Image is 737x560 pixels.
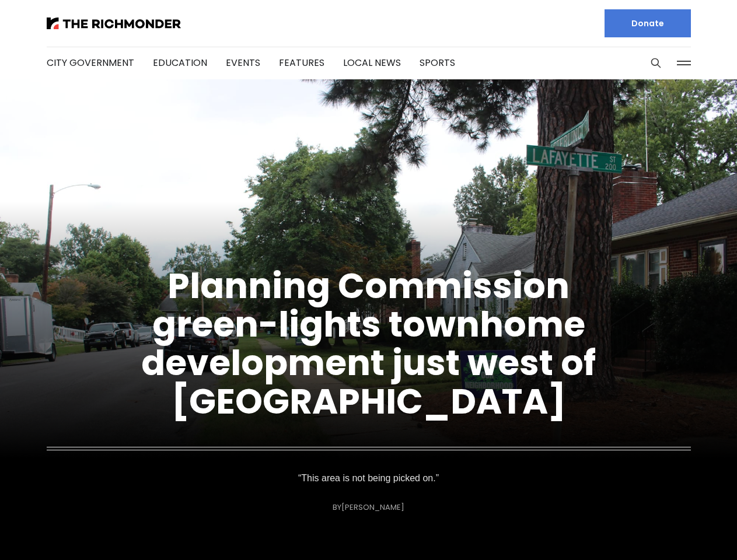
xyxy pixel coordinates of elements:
a: Sports [420,56,455,69]
a: [PERSON_NAME] [341,502,404,513]
a: Local News [343,56,401,69]
a: City Government [47,56,134,69]
p: “This area is not being picked on.” [298,470,440,487]
a: Planning Commission green-lights townhome development just west of [GEOGRAPHIC_DATA] [141,261,596,426]
a: Education [153,56,207,69]
button: Search this site [647,54,665,72]
a: Events [226,56,260,69]
a: Donate [605,9,691,37]
img: The Richmonder [47,17,181,29]
a: Features [279,56,324,69]
div: By [333,503,404,512]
